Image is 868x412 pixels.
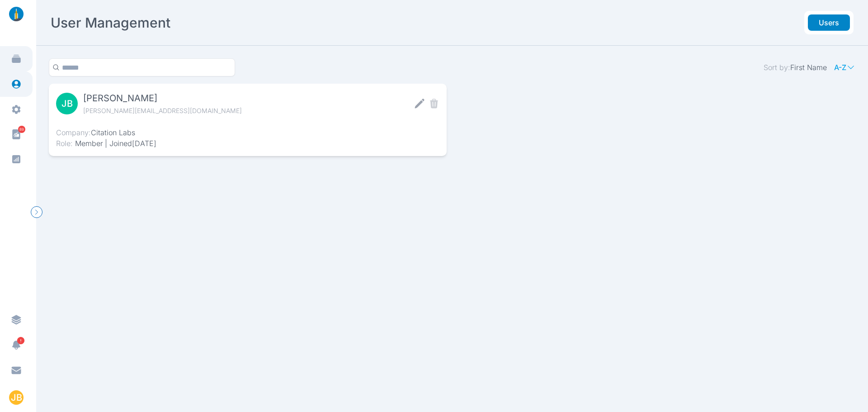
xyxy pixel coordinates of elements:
[764,63,790,72] span: Sort by:
[56,138,158,149] p: Member
[56,128,91,137] span: Company:
[764,63,827,72] p: First Name
[56,139,73,148] span: Role:
[834,63,855,72] button: A-Z
[5,7,27,21] img: linklaunch_small.2ae18699.png
[834,63,846,72] p: A-Z
[83,105,278,116] span: [PERSON_NAME][EMAIL_ADDRESS][DOMAIN_NAME]
[56,93,78,114] div: JB
[83,91,278,105] span: [PERSON_NAME]
[105,139,156,148] span: | Joined [DATE]
[56,127,135,138] p: Citation Labs
[51,14,170,31] h2: User Management
[808,14,850,31] button: Users
[18,126,25,133] span: 89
